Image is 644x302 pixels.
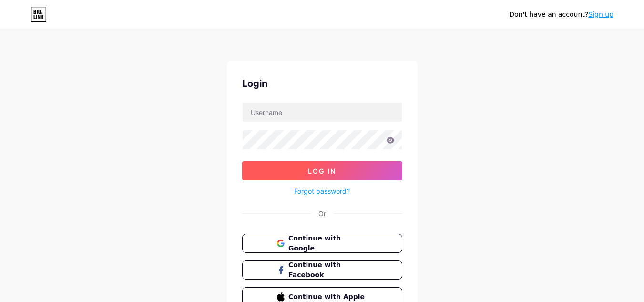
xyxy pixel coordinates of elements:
[242,234,402,253] button: Continue with Google
[308,167,336,175] span: Log In
[509,10,613,20] div: Don't have an account?
[242,76,402,91] div: Login
[288,233,367,253] span: Continue with Google
[288,292,367,302] span: Continue with Apple
[243,103,402,122] input: Username
[294,186,350,196] a: Forgot password?
[242,260,402,280] button: Continue with Facebook
[288,260,367,280] span: Continue with Facebook
[318,208,326,219] div: Or
[588,10,613,18] a: Sign up
[242,161,402,180] button: Log In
